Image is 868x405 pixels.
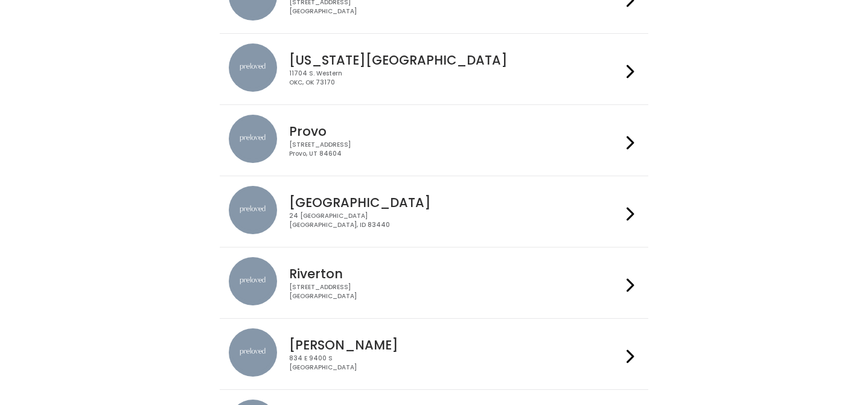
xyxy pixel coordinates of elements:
h4: [PERSON_NAME] [289,338,621,352]
img: preloved location [229,43,277,92]
img: preloved location [229,115,277,163]
div: 834 E 9400 S [GEOGRAPHIC_DATA] [289,354,621,372]
h4: Riverton [289,267,621,281]
a: preloved location [GEOGRAPHIC_DATA] 24 [GEOGRAPHIC_DATA][GEOGRAPHIC_DATA], ID 83440 [229,186,639,237]
a: preloved location [PERSON_NAME] 834 E 9400 S[GEOGRAPHIC_DATA] [229,328,639,380]
div: [STREET_ADDRESS] [GEOGRAPHIC_DATA] [289,283,621,301]
img: preloved location [229,257,277,305]
h4: Provo [289,124,621,138]
a: preloved location [US_STATE][GEOGRAPHIC_DATA] 11704 S. WesternOKC, OK 73170 [229,43,639,95]
img: preloved location [229,328,277,377]
div: 11704 S. Western OKC, OK 73170 [289,69,621,87]
a: preloved location Provo [STREET_ADDRESS]Provo, UT 84604 [229,115,639,166]
div: 24 [GEOGRAPHIC_DATA] [GEOGRAPHIC_DATA], ID 83440 [289,212,621,229]
a: preloved location Riverton [STREET_ADDRESS][GEOGRAPHIC_DATA] [229,257,639,308]
div: [STREET_ADDRESS] Provo, UT 84604 [289,141,621,158]
img: preloved location [229,186,277,234]
h4: [US_STATE][GEOGRAPHIC_DATA] [289,53,621,67]
h4: [GEOGRAPHIC_DATA] [289,196,621,209]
